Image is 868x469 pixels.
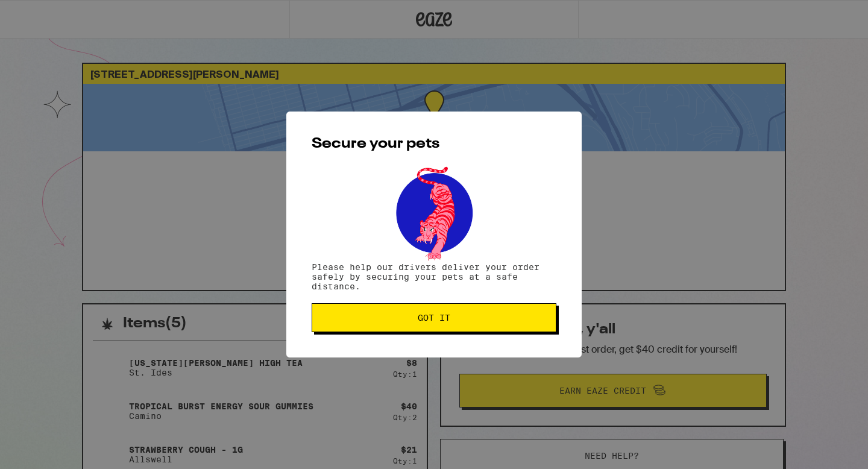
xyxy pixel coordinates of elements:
img: pets [385,163,483,262]
span: Got it [418,313,450,322]
h2: Secure your pets [312,137,556,151]
p: Please help our drivers deliver your order safely by securing your pets at a safe distance. [312,262,556,291]
button: Got it [312,303,556,332]
span: Hi. Need any help? [7,8,87,18]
